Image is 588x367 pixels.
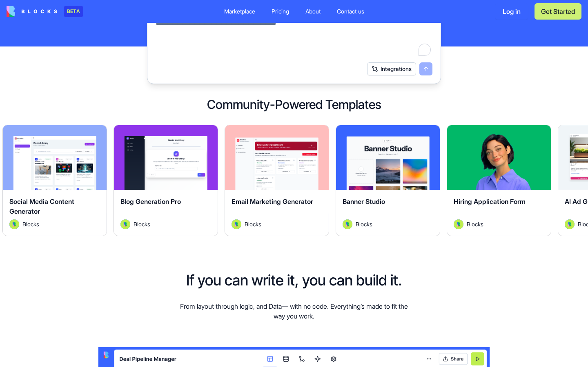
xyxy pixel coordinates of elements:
img: logo [7,6,57,17]
a: Pricing [265,4,296,19]
div: BETA [64,6,83,17]
span: Blocks [22,220,39,228]
a: BETA [7,6,83,17]
button: Integrations [367,62,416,75]
span: Blocks [356,220,372,228]
span: Blocks [245,220,261,228]
span: Email Marketing Generator [232,197,313,206]
span: Banner Studio [343,197,385,206]
span: Blocks [134,220,150,228]
img: Avatar [565,219,575,229]
span: Blog Generation Pro [120,197,181,206]
img: Avatar [120,219,130,229]
div: Marketplace [224,7,255,15]
img: Avatar [9,219,19,229]
h2: Community-Powered Templates [13,97,575,112]
span: Social Media Content Generator [9,197,74,215]
div: Pricing [272,7,289,15]
div: Contact us [337,7,364,15]
img: Avatar [232,219,241,229]
a: About [299,4,327,19]
span: Hiring Application Form [454,197,526,206]
a: Contact us [330,4,371,19]
img: Avatar [343,219,352,229]
span: Blocks [467,220,483,228]
img: Avatar [454,219,463,229]
a: Marketplace [218,4,262,19]
h2: If you can write it, you can build it. [186,272,402,288]
textarea: To enrich screen reader interactions, please activate Accessibility in Grammarly extension settings [156,18,432,57]
p: From layout through logic, and Data— with no code. Everything’s made to fit the way you work. [176,301,412,321]
div: About [305,7,321,15]
button: Get Started [535,3,581,20]
button: Log in [495,3,528,20]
